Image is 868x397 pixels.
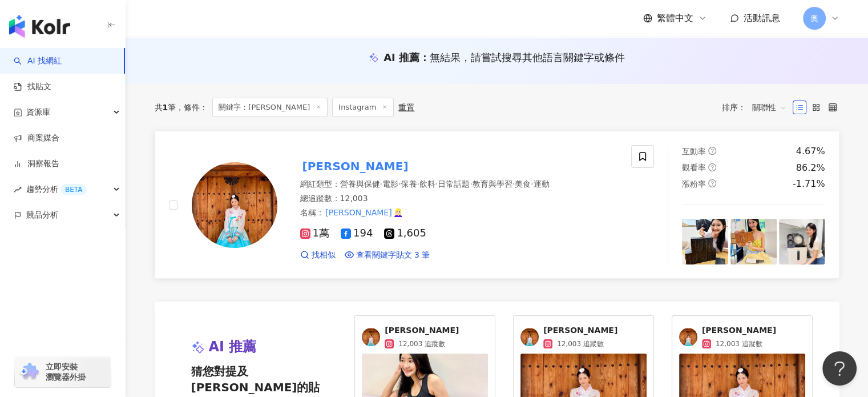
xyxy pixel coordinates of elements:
a: 洞察報告 [14,158,59,170]
a: 找貼文 [14,81,51,93]
img: KOL Avatar [192,162,277,248]
img: post-image [682,219,728,265]
a: 商案媒合 [14,133,59,144]
span: · [435,179,438,189]
span: 美食 [515,179,531,189]
img: KOL Avatar [362,328,380,346]
span: 漲粉率 [682,179,706,189]
a: searchAI 找網紅 [14,55,62,67]
div: 86.2% [796,162,825,174]
span: · [512,179,515,189]
img: post-image [779,219,825,265]
span: 日常話題 [438,179,470,189]
div: 總追蹤數 ： 12,003 [300,193,618,204]
span: [PERSON_NAME] [702,325,776,336]
span: 教育與學習 [473,179,512,189]
span: [PERSON_NAME] [543,325,617,336]
a: KOL Avatar[PERSON_NAME]網紅類型：營養與保健·電影·保養·飲料·日常話題·教育與學習·美食·運動總追蹤數：12,003名稱：[PERSON_NAME]👱🏻‍♀️1萬1941... [155,131,839,279]
div: 4.67% [796,145,825,158]
img: logo [9,15,70,38]
img: KOL Avatar [679,328,697,346]
div: 排序： [722,98,793,117]
span: · [470,179,472,189]
span: 競品分析 [26,202,58,228]
span: 無結果，請嘗試搜尋其他語言關鍵字或條件 [430,51,625,63]
span: 194 [341,227,373,239]
span: 立即安裝 瀏覽器外掛 [46,362,86,382]
span: question-circle [708,179,716,187]
span: 條件 ： [176,103,208,112]
span: 奧 [810,12,818,25]
a: KOL Avatar[PERSON_NAME]12,003 追蹤數 [679,325,805,349]
a: KOL Avatar[PERSON_NAME]12,003 追蹤數 [362,325,488,349]
span: 1,605 [384,227,426,239]
span: 關聯性 [752,98,786,117]
mark: [PERSON_NAME] [300,157,411,175]
iframe: Help Scout Beacon - Open [822,351,857,386]
div: BETA [60,184,87,195]
span: 營養與保健 [340,179,380,189]
span: 電影 [382,179,398,189]
span: 互動率 [682,147,706,156]
a: 查看關鍵字貼文 3 筆 [345,250,430,261]
span: 1 [163,103,168,112]
div: AI 推薦 ： [383,50,625,65]
span: 觀看率 [682,163,706,172]
div: -1.71% [793,178,825,190]
div: 共 筆 [155,103,176,112]
img: chrome extension [18,363,41,381]
a: 找相似 [300,250,336,261]
span: [PERSON_NAME] [385,325,459,336]
span: 關鍵字：[PERSON_NAME] [212,98,328,117]
span: question-circle [708,163,716,171]
span: 繁體中文 [657,12,693,25]
span: · [417,179,419,189]
div: 網紅類型 ： [300,179,618,190]
img: KOL Avatar [520,328,539,346]
span: 資源庫 [26,99,50,125]
span: · [398,179,401,189]
span: rise [14,186,22,194]
span: 名稱 ： [300,206,403,219]
span: · [531,179,533,189]
span: 活動訊息 [744,13,780,23]
span: 12,003 追蹤數 [398,339,445,349]
mark: [PERSON_NAME] [324,206,394,219]
span: 找相似 [312,250,336,261]
a: KOL Avatar[PERSON_NAME]12,003 追蹤數 [520,325,647,349]
img: post-image [730,219,777,265]
span: question-circle [708,147,716,155]
span: Instagram [332,98,394,117]
span: 趨勢分析 [26,177,87,202]
span: 👱🏻‍♀️ [393,208,403,217]
span: AI 推薦 [209,338,257,357]
span: · [380,179,382,189]
span: 1萬 [300,227,329,239]
span: 保養 [401,179,417,189]
span: 運動 [534,179,550,189]
a: chrome extension立即安裝 瀏覽器外掛 [15,356,111,387]
div: 重置 [398,103,414,112]
span: 查看關鍵字貼文 3 筆 [356,250,430,261]
span: 12,003 追蹤數 [557,339,604,349]
span: 12,003 追蹤數 [716,339,762,349]
span: 飲料 [419,179,435,189]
